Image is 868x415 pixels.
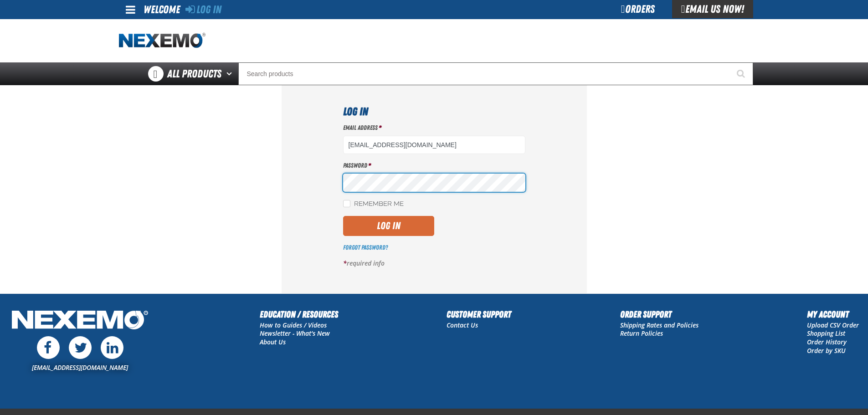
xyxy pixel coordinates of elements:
[807,346,846,355] a: Order by SKU
[119,33,205,49] img: Nexemo logo
[238,62,753,85] input: Search
[620,329,663,338] a: Return Policies
[807,338,847,346] a: Order History
[620,321,699,329] a: Shipping Rates and Policies
[9,307,151,334] img: Nexemo Logo
[343,216,434,236] button: Log In
[447,307,511,321] h2: Customer Support
[807,329,845,338] a: Shopping List
[32,363,128,372] a: [EMAIL_ADDRESS][DOMAIN_NAME]
[620,307,699,321] h2: Order Support
[343,123,525,132] label: Email Address
[343,200,350,207] input: Remember Me
[343,259,525,268] p: required info
[260,321,327,329] a: How to Guides / Videos
[447,321,478,329] a: Contact Us
[343,200,404,209] label: Remember Me
[119,33,205,49] a: Home
[223,62,238,85] button: Open All Products pages
[343,161,525,170] label: Password
[807,307,859,321] h2: My Account
[260,338,286,346] a: About Us
[185,3,221,16] a: Log In
[807,321,859,329] a: Upload CSV Order
[343,244,388,251] a: Forgot Password?
[260,329,330,338] a: Newsletter - What's New
[167,66,221,82] span: All Products
[260,307,338,321] h2: Education / Resources
[730,62,753,85] button: Start Searching
[343,103,525,120] h1: Log In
